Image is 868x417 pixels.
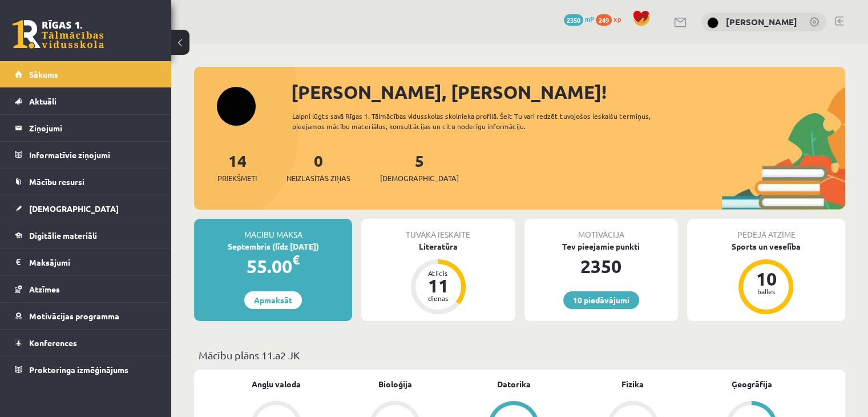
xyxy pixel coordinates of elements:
div: Motivācija [524,219,678,240]
a: Sākums [15,61,157,87]
div: Septembris (līdz [DATE]) [194,240,352,252]
div: Literatūra [361,240,515,252]
a: Mācību resursi [15,169,157,195]
span: Sākums [29,69,58,79]
a: 5[DEMOGRAPHIC_DATA] [380,150,459,184]
span: 2350 [564,14,583,26]
div: Tuvākā ieskaite [361,219,515,240]
legend: Informatīvie ziņojumi [29,142,157,168]
a: Motivācijas programma [15,303,157,329]
a: 10 piedāvājumi [563,291,639,309]
a: 0Neizlasītās ziņas [286,150,350,184]
div: 10 [749,270,783,288]
div: Laipni lūgts savā Rīgas 1. Tālmācības vidusskolas skolnieka profilā. Šeit Tu vari redzēt tuvojošo... [292,111,683,131]
legend: Maksājumi [29,249,157,275]
span: Motivācijas programma [29,311,119,321]
a: Literatūra Atlicis 11 dienas [361,240,515,316]
div: Sports un veselība [687,240,845,252]
a: Ģeogrāfija [731,378,772,390]
span: [DEMOGRAPHIC_DATA] [380,173,459,184]
div: 55.00 [194,252,352,280]
span: mP [585,14,594,23]
a: Proktoringa izmēģinājums [15,356,157,383]
a: Atzīmes [15,276,157,302]
span: Priekšmeti [217,173,257,184]
span: Atzīmes [29,284,60,294]
a: Aktuāli [15,88,157,114]
a: 14Priekšmeti [217,150,257,184]
a: [DEMOGRAPHIC_DATA] [15,195,157,222]
a: Apmaksāt [244,291,302,309]
p: Mācību plāns 11.a2 JK [199,347,841,363]
span: Neizlasītās ziņas [286,173,350,184]
a: Maksājumi [15,249,157,275]
a: 2350 mP [564,14,594,23]
legend: Ziņojumi [29,115,157,141]
a: Rīgas 1. Tālmācības vidusskola [13,20,104,49]
div: Tev pieejamie punkti [524,240,678,252]
span: xp [613,14,621,23]
div: Atlicis [421,270,455,276]
a: 249 xp [596,14,627,23]
div: dienas [421,295,455,302]
span: [DEMOGRAPHIC_DATA] [29,203,119,214]
span: Konferences [29,338,77,348]
span: Digitālie materiāli [29,230,97,240]
a: Bioloģija [378,378,412,390]
div: 11 [421,276,455,295]
a: Angļu valoda [252,378,301,390]
a: Ziņojumi [15,115,157,141]
div: balles [749,288,783,295]
a: Sports un veselība 10 balles [687,240,845,316]
a: Datorika [497,378,531,390]
a: Digitālie materiāli [15,222,157,248]
img: Paula Mūrniece [707,17,718,29]
a: [PERSON_NAME] [726,16,797,27]
div: Pēdējā atzīme [687,219,845,240]
div: Mācību maksa [194,219,352,240]
a: Informatīvie ziņojumi [15,142,157,168]
span: 249 [596,14,612,26]
span: Mācību resursi [29,177,84,187]
a: Fizika [621,378,644,390]
div: 2350 [524,252,678,280]
span: € [292,251,300,268]
span: Proktoringa izmēģinājums [29,364,128,375]
div: [PERSON_NAME], [PERSON_NAME]! [291,78,845,106]
span: Aktuāli [29,96,56,106]
a: Konferences [15,330,157,356]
